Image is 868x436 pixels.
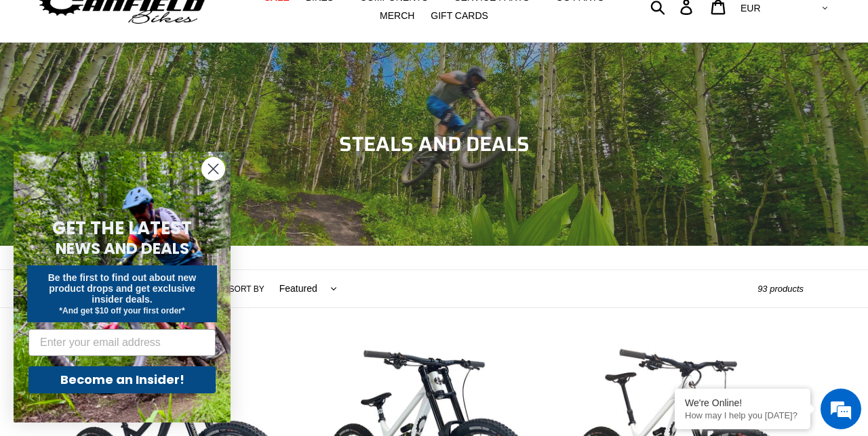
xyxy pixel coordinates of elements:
a: MERCH [373,7,421,25]
label: Sort by [229,283,264,295]
input: Enter your email address [28,329,216,356]
span: MERCH [380,10,414,22]
span: NEWS AND DEALS [56,238,189,259]
span: STEALS AND DEALS [339,128,530,160]
span: *And get $10 off your first order* [59,306,184,315]
div: We're Online! [685,397,800,408]
p: How may I help you today? [685,410,800,420]
span: 93 products [757,284,804,294]
span: GET THE LATEST [52,216,192,240]
span: GIFT CARDS [431,10,488,22]
span: Be the first to find out about new product drops and get exclusive insider deals. [48,272,197,305]
button: Become an Insider! [28,366,216,393]
a: GIFT CARDS [424,7,495,25]
button: Close dialog [201,157,225,181]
